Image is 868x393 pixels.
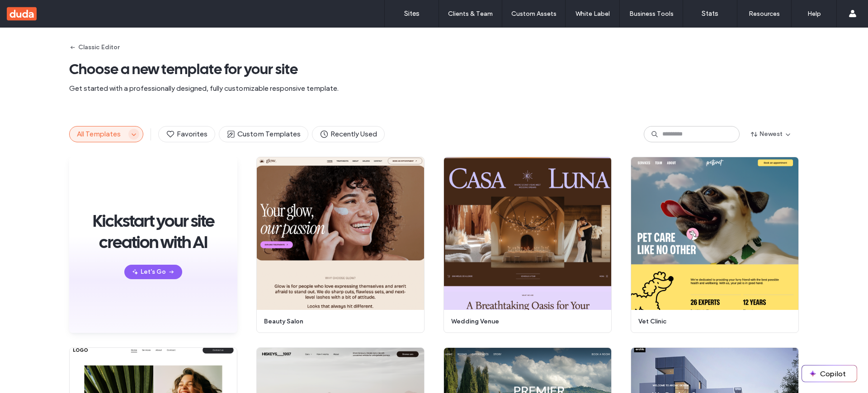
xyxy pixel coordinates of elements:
[124,265,182,279] button: Let's Go
[158,126,215,142] button: Favorites
[576,10,610,18] label: White Label
[226,129,301,139] span: Custom Templates
[638,317,786,326] span: vet clinic
[69,60,799,78] span: Choose a new template for your site
[69,40,119,55] button: Classic Editor
[702,9,718,18] label: Stats
[88,211,218,253] span: Kickstart your site creation with AI
[320,129,377,139] span: Recently Used
[749,10,780,18] label: Resources
[629,10,674,18] label: Business Tools
[312,126,385,142] button: Recently Used
[448,10,493,18] label: Clients & Team
[166,129,208,139] span: Favorites
[69,84,799,94] span: Get started with a professionally designed, fully customizable responsive template.
[70,126,128,142] button: All Templates
[219,126,308,142] button: Custom Templates
[404,9,420,18] label: Sites
[802,365,857,382] button: Copilot
[807,10,821,18] label: Help
[511,10,557,18] label: Custom Assets
[77,130,121,138] span: All Templates
[264,317,411,326] span: beauty salon
[743,127,799,141] button: Newest
[451,317,599,326] span: wedding venue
